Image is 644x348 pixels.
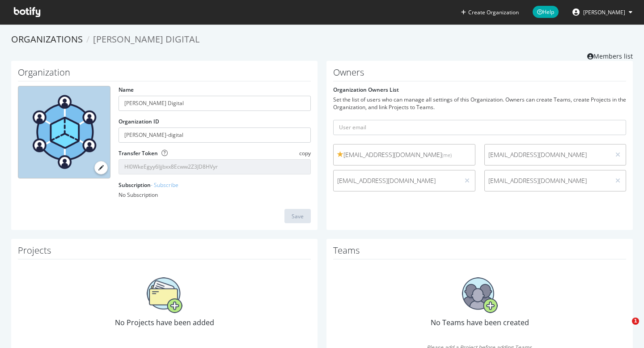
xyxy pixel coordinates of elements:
[333,68,626,81] h1: Owners
[115,318,214,327] span: No Projects have been added
[442,152,452,158] small: (me)
[147,277,182,313] img: No Projects have been added
[11,33,633,46] ol: breadcrumbs
[119,127,311,143] input: Organization ID
[119,181,178,189] label: Subscription
[333,96,626,111] div: Set the list of users who can manage all settings of this Organization. Owners can create Teams, ...
[18,246,311,259] h1: Projects
[337,150,471,159] span: [EMAIL_ADDRESS][DOMAIN_NAME]
[119,149,158,157] label: Transfer Token
[93,33,199,45] span: [PERSON_NAME] Digital
[461,8,519,17] button: Create Organization
[292,212,304,220] div: Save
[333,86,399,93] label: Organization Owners List
[583,8,625,16] span: Contessa Schexnayder
[337,176,456,185] span: [EMAIL_ADDRESS][DOMAIN_NAME]
[119,191,311,199] div: No Subscription
[565,5,640,19] button: [PERSON_NAME]
[533,6,559,18] span: Help
[18,68,311,81] h1: Organization
[462,277,498,313] img: No Teams have been created
[488,176,607,185] span: [EMAIL_ADDRESS][DOMAIN_NAME]
[119,118,159,125] label: Organization ID
[488,150,607,159] span: [EMAIL_ADDRESS][DOMAIN_NAME]
[632,318,639,325] span: 1
[11,33,83,45] a: Organizations
[299,149,311,157] span: copy
[333,120,626,135] input: User email
[119,86,134,93] label: Name
[614,318,635,339] iframe: Intercom live chat
[431,318,529,327] span: No Teams have been created
[119,96,311,111] input: name
[151,181,178,189] a: - Subscribe
[587,50,633,61] a: Members list
[284,209,311,223] button: Save
[333,246,626,259] h1: Teams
